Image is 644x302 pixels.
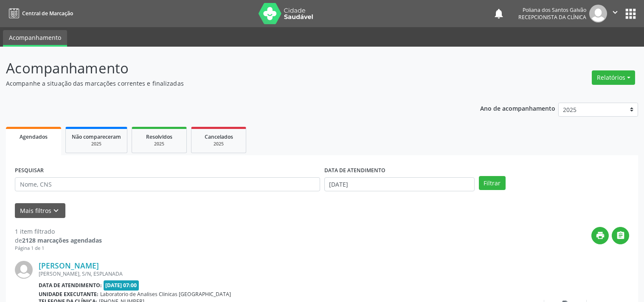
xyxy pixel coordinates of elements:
button: Relatórios [592,70,635,85]
div: Poliana dos Santos Galvão [518,6,586,14]
i: print [596,231,605,240]
button:  [607,5,623,22]
img: img [589,5,607,22]
p: Acompanhe a situação das marcações correntes e finalizadas [6,79,448,88]
b: Unidade executante: [39,291,98,298]
div: 2025 [197,141,240,147]
span: Central de Marcação [22,10,73,17]
div: 2025 [138,141,180,147]
button:  [612,227,629,244]
label: PESQUISAR [15,164,44,177]
p: Acompanhamento [6,58,448,79]
span: Não compareceram [72,133,121,140]
a: [PERSON_NAME] [39,261,99,270]
a: Acompanhamento [3,30,67,47]
i:  [610,8,620,17]
input: Nome, CNS [15,177,320,192]
button: apps [623,6,638,21]
input: Selecione um intervalo [324,177,475,192]
i:  [616,231,625,240]
button: Filtrar [479,176,506,190]
span: Recepcionista da clínica [518,14,586,21]
span: Cancelados [205,133,233,140]
span: Resolvidos [146,133,172,140]
b: Data de atendimento: [39,282,102,289]
button: print [591,227,609,244]
i: keyboard_arrow_down [51,206,61,215]
div: Página 1 de 1 [15,245,102,252]
img: img [15,261,33,279]
label: DATA DE ATENDIMENTO [324,164,385,177]
span: [DATE] 07:00 [104,280,139,290]
a: Central de Marcação [6,6,73,20]
button: Mais filtroskeyboard_arrow_down [15,203,65,218]
div: 1 item filtrado [15,227,102,236]
span: Laboratorio de Analises Clinicas [GEOGRAPHIC_DATA] [100,291,231,298]
p: Ano de acompanhamento [480,103,555,113]
div: de [15,236,102,245]
button: notifications [493,8,505,20]
div: 2025 [72,141,121,147]
strong: 2128 marcações agendadas [22,236,102,244]
div: [PERSON_NAME], S/N, ESPLANADA [39,270,502,277]
span: Agendados [20,133,48,140]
